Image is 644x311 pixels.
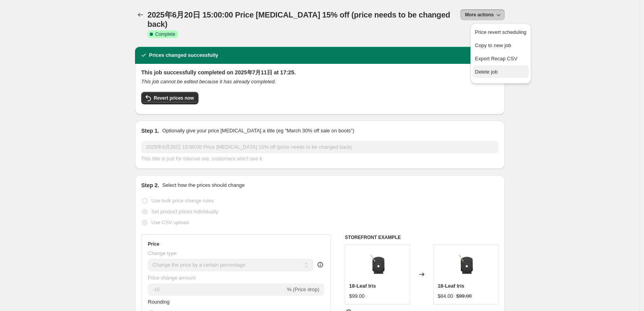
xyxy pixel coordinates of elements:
button: Delete job [473,65,529,78]
div: $99.00 [349,292,365,300]
span: Copy to new job [475,42,511,48]
span: More actions [465,12,494,18]
span: Price revert scheduling [475,29,526,35]
h3: Price [148,241,159,247]
span: 2025年6月20日 15:00:00 Price [MEDICAL_DATA] 15% off (price needs to be changed back) [147,11,450,28]
span: Use bulk price change rules [151,198,214,204]
button: More actions [460,9,505,20]
p: Optionally give your price [MEDICAL_DATA] a title (eg "March 30% off sale on boots") [162,127,354,135]
i: This job cannot be edited because it has already completed. [141,79,276,84]
h2: This job successfully completed on 2025年7月11日 at 17:25. [141,69,498,76]
button: Copy to new job [473,39,529,51]
span: Export Recap CSV [475,56,518,61]
h2: Prices changed successfully [149,51,218,59]
p: Select how the prices should change [162,181,245,189]
strike: $99.00 [456,292,472,300]
span: Change type [148,250,177,256]
h6: STOREFRONT EXAMPLE [345,234,498,241]
button: Export Recap CSV [473,52,529,65]
span: 18-Leaf Iris [349,283,376,289]
button: Price change jobs [135,9,146,20]
span: Revert prices now [154,95,194,101]
span: Price change amount [148,275,196,281]
span: Use CSV upload [151,220,189,225]
h2: Step 2. [141,181,159,189]
button: Price revert scheduling [473,26,529,38]
span: Delete job [475,69,498,75]
span: Complete [155,31,175,37]
div: $84.00 [438,292,453,300]
button: Revert prices now [141,92,198,104]
span: 18-Leaf Iris [438,283,465,289]
input: -15 [148,283,285,296]
span: Set product prices individually [151,209,218,214]
img: 18-LeafIris_80x.png [450,249,481,280]
span: This title is just for internal use, customers won't see it [141,156,262,162]
h2: Step 1. [141,127,159,135]
img: 18-LeafIris_80x.png [362,249,393,280]
div: help [316,261,324,269]
span: Rounding [148,299,170,305]
span: % (Price drop) [287,286,319,292]
input: 30% off holiday sale [141,141,498,153]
